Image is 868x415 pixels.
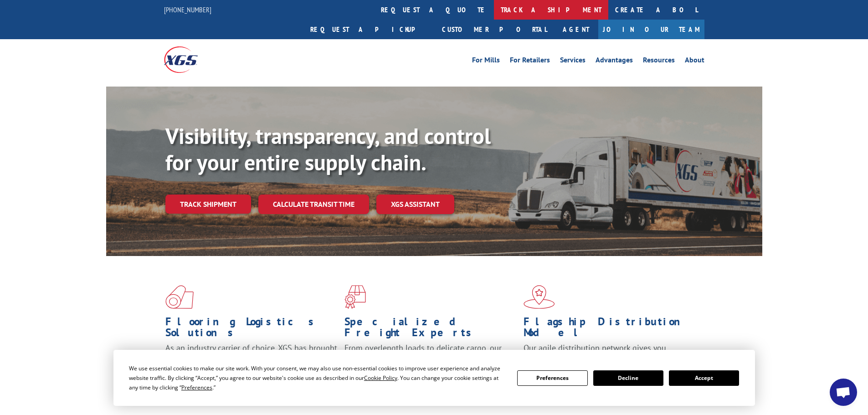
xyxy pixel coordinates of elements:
[669,370,739,386] button: Accept
[344,343,517,383] p: From overlength loads to delicate cargo, our experienced staff knows the best way to move your fr...
[344,285,366,309] img: xgs-icon-focused-on-flooring-red
[510,56,550,67] a: For Retailers
[554,20,598,39] a: Agent
[593,370,663,386] button: Decline
[164,5,211,14] a: [PHONE_NUMBER]
[303,20,435,39] a: Request a pickup
[364,374,397,382] span: Cookie Policy
[258,195,369,214] a: Calculate transit time
[165,122,491,176] b: Visibility, transparency, and control for your entire supply chain.
[181,384,212,391] span: Preferences
[830,379,857,406] div: Open chat
[517,370,587,386] button: Preferences
[165,343,337,375] span: As an industry carrier of choice, XGS has brought innovation and dedication to flooring logistics...
[560,56,586,67] a: Services
[165,285,194,309] img: xgs-icon-total-supply-chain-intelligence-red
[344,316,517,343] h1: Specialized Freight Experts
[165,316,338,343] h1: Flooring Logistics Solutions
[524,343,691,364] span: Our agile distribution network gives you nationwide inventory management on demand.
[435,20,554,39] a: Customer Portal
[524,316,696,343] h1: Flagship Distribution Model
[165,195,251,214] a: Track shipment
[524,285,555,309] img: xgs-icon-flagship-distribution-model-red
[376,195,454,214] a: XGS ASSISTANT
[598,20,704,39] a: Join Our Team
[129,364,506,392] div: We use essential cookies to make our site work. With your consent, we may also use non-essential ...
[113,350,755,406] div: Cookie Consent Prompt
[643,56,675,67] a: Resources
[472,56,500,67] a: For Mills
[685,56,704,67] a: About
[596,56,633,67] a: Advantages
